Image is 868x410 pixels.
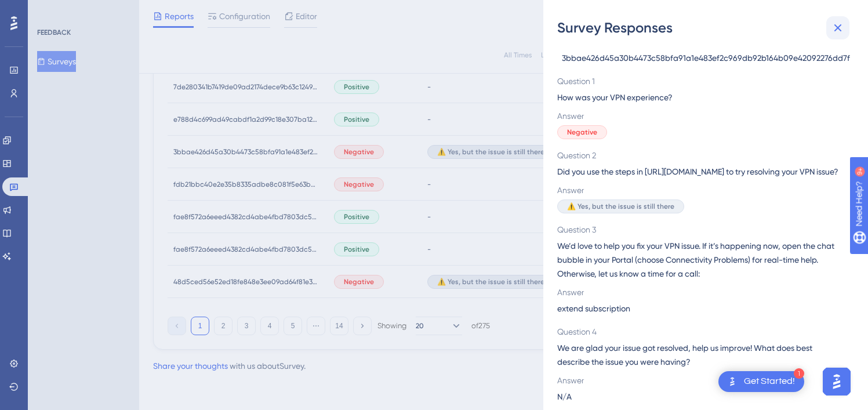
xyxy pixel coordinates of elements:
span: Answer [557,373,845,387]
div: Survey Responses [557,19,854,37]
span: Question 4 [557,325,845,339]
div: 1 [794,368,804,379]
div: Get Started! [744,375,795,388]
span: Need Help? [27,3,72,17]
span: Answer [557,285,845,299]
span: 3bbae426d45a30b4473c58bfa91a1e483ef2c969db92b164b09e42092276dd7f [562,51,850,65]
span: Answer [557,109,845,123]
span: Answer [557,183,845,197]
div: 9+ [79,6,86,15]
img: launcher-image-alternative-text [725,375,739,389]
span: We’d love to help you fix your VPN issue. If it’s happening now, open the chat bubble in your Por... [557,239,845,281]
span: We are glad your issue got resolved, help us improve! What does best describe the issue you were ... [557,341,845,369]
span: Question 3 [557,223,845,237]
span: ⚠️ Yes, but the issue is still there [567,202,674,211]
span: Did you use the steps in [URL][DOMAIN_NAME] to try resolving your VPN issue? [557,165,845,179]
span: Question 2 [557,148,845,162]
iframe: UserGuiding AI Assistant Launcher [819,364,854,399]
span: How was your VPN experience? [557,90,845,104]
div: Open Get Started! checklist, remaining modules: 1 [718,371,804,392]
span: Question 1 [557,74,845,88]
span: extend subscription [557,302,630,315]
span: N/A [557,390,572,404]
span: Negative [567,128,597,137]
